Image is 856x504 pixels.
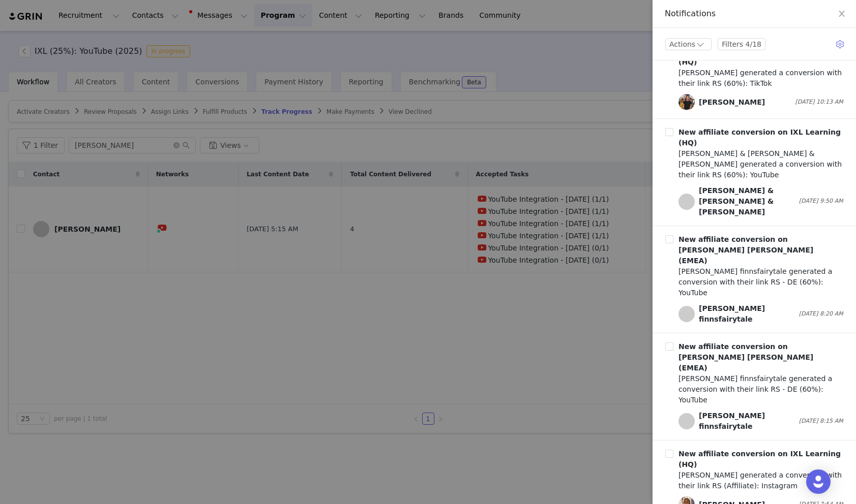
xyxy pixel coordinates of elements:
div: [PERSON_NAME] [699,97,765,108]
span: Finn finnsfairytale [678,413,695,429]
div: [PERSON_NAME] finnsfairytale generated a conversion with their link RS - DE (60%): YouTube [678,373,843,405]
div: [PERSON_NAME] finnsfairytale generated a conversion with their link RS - DE (60%): YouTube [678,266,843,298]
div: [PERSON_NAME] generated a conversion with their link RS (60%): TikTok [678,68,843,89]
div: [PERSON_NAME] & [PERSON_NAME] & [PERSON_NAME] [699,185,799,217]
button: Actions [665,38,712,50]
b: New affiliate conversion on [PERSON_NAME] [PERSON_NAME] (EMEA) [678,342,813,372]
span: [DATE] 9:50 AM [799,197,843,206]
img: 99546e87-e152-438a-b5d7-bd3fe0957746.jpg [678,94,695,110]
span: [DATE] 8:20 AM [799,310,843,319]
b: New affiliate conversion on IXL Learning (HQ) [678,450,841,468]
span: [DATE] 8:15 AM [799,417,843,426]
b: New affiliate conversion on [PERSON_NAME] [PERSON_NAME] (EMEA) [678,235,813,265]
div: [PERSON_NAME] finnsfairytale [699,303,799,325]
div: Notifications [665,8,844,19]
div: [PERSON_NAME] finnsfairytale [699,411,799,432]
div: [PERSON_NAME] generated a conversion with their link RS (Affiliate): Instagram [678,470,843,491]
div: Open Intercom Messenger [806,469,831,494]
div: [PERSON_NAME] & [PERSON_NAME] & [PERSON_NAME] generated a conversion with their link RS (60%): Yo... [678,148,843,180]
button: Filters 4/18 [718,38,765,50]
span: Max Abrams [678,94,695,110]
span: Finn finnsfairytale [678,306,695,322]
span: Lisa & Josh Mar & Walter [678,194,695,210]
span: [DATE] 10:13 AM [795,98,844,107]
i: icon: close [838,10,846,18]
b: New affiliate conversion on IXL Learning (HQ) [678,128,841,147]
